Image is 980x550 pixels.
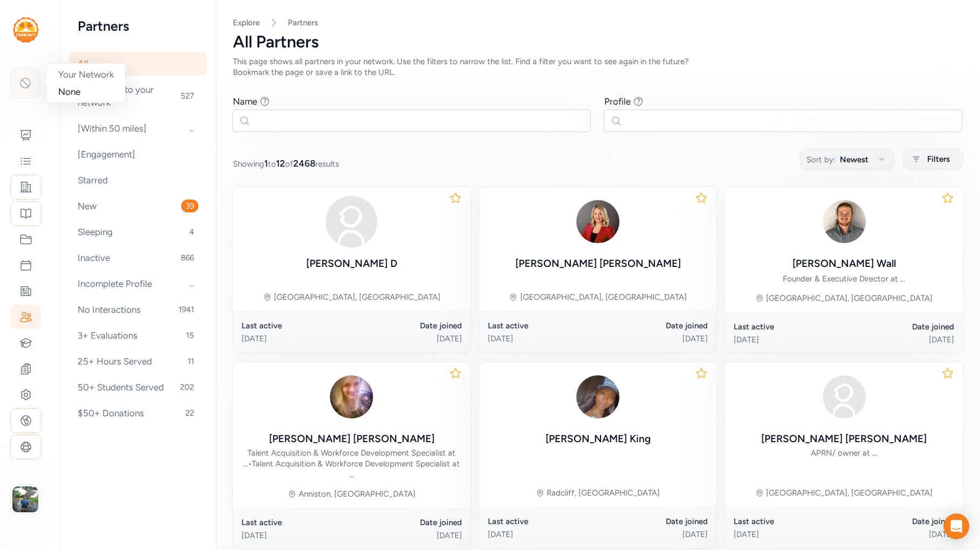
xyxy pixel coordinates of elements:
div: [DATE] [351,333,461,344]
span: Newest [840,153,868,166]
span: 1 [264,158,268,169]
img: logo [13,17,39,43]
div: Last active [734,516,844,527]
div: New [69,194,207,218]
div: [DATE] [598,529,708,540]
div: [GEOGRAPHIC_DATA], [GEOGRAPHIC_DATA] [520,292,686,302]
div: [PERSON_NAME] [PERSON_NAME] [515,256,680,271]
div: 50+ Students Served [69,375,207,399]
div: [PERSON_NAME] D [306,256,397,271]
span: Filters [927,153,950,166]
img: Y8Ob67TkRYqZ5OK5iBbg [572,196,624,247]
div: 3+ Evaluations [69,324,207,347]
div: [DATE] [734,529,844,540]
div: Connected to your network [69,78,207,114]
img: QZdaAVjtQlKJWMOC8zB9 [326,371,377,423]
div: Last active [488,516,598,527]
span: 4 [185,225,198,238]
div: [Within 50 miles] [69,116,207,140]
div: Talent Acquisition & Workforce Development Specialist at ... Talent Acquisition & Workforce Devel... [241,448,462,480]
span: 2468 [293,158,315,169]
img: avatar38fbb18c.svg [818,371,870,423]
button: Sort by:Newest [799,148,895,171]
div: No Interactions [69,298,207,321]
span: ... [185,122,198,135]
span: 39 [181,200,198,212]
a: Partners [288,17,318,28]
img: MT0Q7ZucQzGj7nSGedMZ [572,371,624,423]
div: Profile [604,95,631,108]
div: All Partners [233,32,963,52]
span: 527 [176,90,198,102]
div: Date joined [598,516,708,527]
div: [DATE] [241,333,351,344]
div: Name [233,95,257,108]
div: Date joined [351,320,461,331]
div: [DATE] [488,333,598,344]
div: [DATE] [241,530,351,541]
div: [DATE] [844,334,954,345]
div: [PERSON_NAME] Wall [792,256,896,271]
div: Last active [488,320,598,331]
span: 22 [181,407,198,420]
div: 25+ Hours Served [69,349,207,373]
span: 12 [276,158,285,169]
div: Last active [734,321,844,332]
div: Anniston, [GEOGRAPHIC_DATA] [299,489,416,499]
span: 202 [176,381,198,394]
span: 866 [176,251,198,264]
div: Inactive [69,246,207,270]
a: Explore [233,18,260,27]
div: Incomplete Profile [69,272,207,295]
div: [DATE] [488,529,598,540]
div: $50+ Donations [69,401,207,425]
span: 1941 [174,303,198,316]
div: Open Intercom Messenger [943,513,969,539]
div: [PERSON_NAME] [PERSON_NAME] [761,431,927,446]
span: Sort by: [806,153,836,166]
div: [Engagement] [69,142,207,166]
div: [PERSON_NAME] King [545,431,650,446]
h2: Partners [78,17,198,35]
div: Last active [241,517,351,528]
div: [GEOGRAPHIC_DATA], [GEOGRAPHIC_DATA] [766,487,933,498]
img: avatar38fbb18c.svg [326,196,377,247]
div: [PERSON_NAME] [PERSON_NAME] [269,431,434,446]
img: KL4qs29JRGuzz2UOPlTQ [818,196,870,247]
span: • [248,459,252,469]
div: Date joined [598,320,708,331]
div: All [69,52,207,75]
div: [DATE] [734,334,844,345]
div: Starred [69,168,207,192]
div: Founder & Executive Director at ... [783,273,905,284]
div: APRN/ owner at ... [811,448,877,458]
div: This page shows all partners in your network. Use the filters to narrow the list. Find a filter y... [233,56,716,78]
span: 11 [183,355,198,368]
div: Radcliff, [GEOGRAPHIC_DATA] [547,487,660,498]
div: [DATE] [844,529,954,540]
div: Last active [241,320,351,331]
div: [GEOGRAPHIC_DATA], [GEOGRAPHIC_DATA] [766,293,933,304]
div: Sleeping [69,220,207,244]
span: 15 [182,329,198,342]
nav: Breadcrumb [233,17,963,28]
div: [GEOGRAPHIC_DATA], [GEOGRAPHIC_DATA] [274,292,440,302]
div: Date joined [844,516,954,527]
div: Date joined [844,321,954,332]
div: Date joined [351,517,461,528]
div: [DATE] [598,333,708,344]
div: [DATE] [351,530,461,541]
span: Showing to of results [233,157,339,170]
span: ... [185,277,198,290]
